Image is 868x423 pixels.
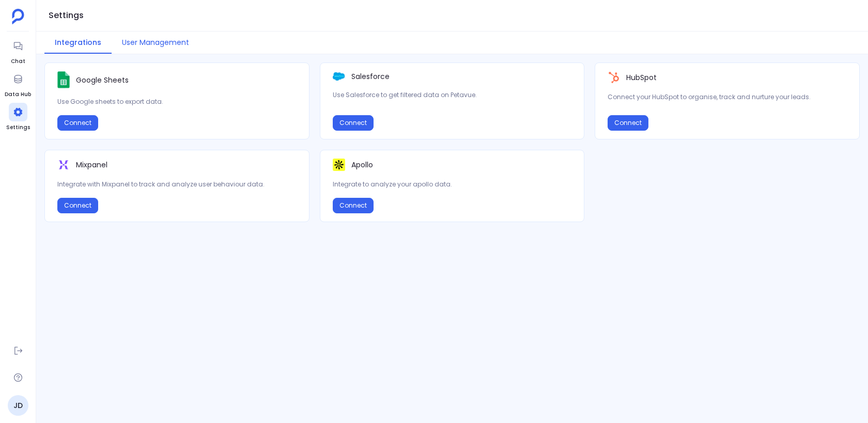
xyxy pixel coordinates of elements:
button: Integrations [44,32,112,54]
p: Google Sheets [76,75,129,85]
p: Salesforce [351,71,390,82]
button: Connect [333,198,374,213]
a: JD [8,395,28,416]
span: Chat [9,57,27,66]
a: Settings [6,103,30,132]
a: Chat [9,37,27,66]
button: User Management [112,32,199,54]
p: Use Google sheets to export data. [57,97,297,107]
span: Settings [6,123,30,132]
h1: Settings [49,8,84,23]
p: Integrate to analyze your apollo data. [333,179,572,190]
button: Connect [333,115,374,131]
p: HubSpot [626,72,657,83]
img: petavue logo [12,9,24,24]
button: Connect [57,115,98,131]
p: Integrate with Mixpanel to track and analyze user behaviour data. [57,179,297,190]
p: Mixpanel [76,160,107,170]
p: Connect your HubSpot to organise, track and nurture your leads. [608,92,847,102]
p: Use Salesforce to get filtered data on Petavue. [333,90,572,100]
a: Data Hub [5,70,31,99]
p: Apollo [351,160,373,170]
button: Connect [608,115,648,131]
button: Connect [57,198,98,213]
span: Data Hub [5,90,31,99]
